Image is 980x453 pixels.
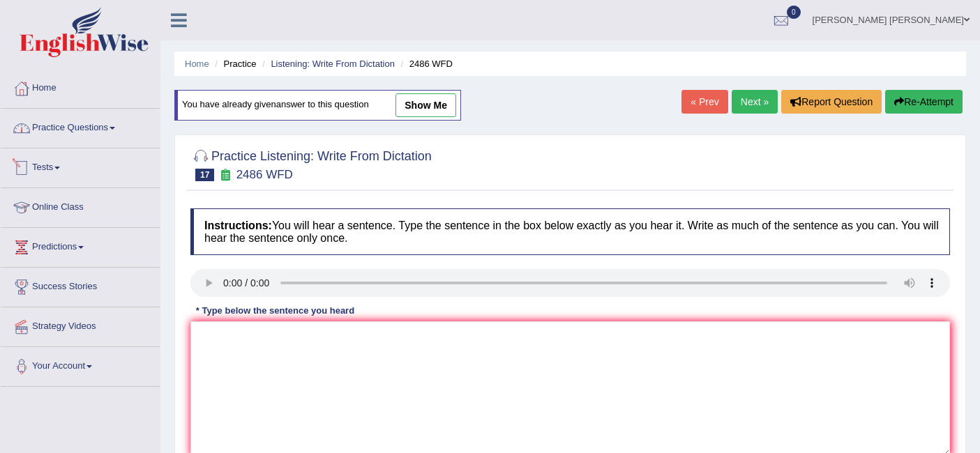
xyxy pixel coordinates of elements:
button: Re-Attempt [885,90,963,114]
div: * Type below the sentence you heard [190,304,360,317]
b: Instructions: [204,220,272,231]
a: Strategy Videos [1,307,160,342]
a: Next » [732,90,778,114]
li: Practice [211,57,256,70]
a: Success Stories [1,268,160,302]
a: Tests [1,148,160,183]
small: Exam occurring question [218,169,232,182]
small: 2486 WFD [236,168,293,181]
a: Listening: Write From Dictation [271,59,395,69]
span: 0 [787,6,801,19]
a: Home [185,59,209,69]
button: Report Question [781,90,882,114]
a: « Prev [681,90,728,114]
span: 17 [195,169,214,181]
div: You have already given answer to this question [174,90,461,121]
a: show me [395,93,456,117]
li: 2486 WFD [398,57,453,70]
a: Practice Questions [1,109,160,144]
h2: Practice Listening: Write From Dictation [190,146,432,181]
a: Online Class [1,188,160,223]
a: Your Account [1,347,160,382]
h4: You will hear a sentence. Type the sentence in the box below exactly as you hear it. Write as muc... [190,208,950,255]
a: Predictions [1,228,160,263]
a: Home [1,69,160,104]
